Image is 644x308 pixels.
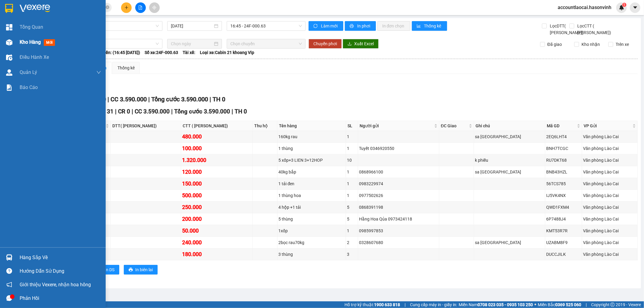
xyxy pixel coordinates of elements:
div: 40kg bắp [278,169,345,175]
div: 1 [347,180,357,187]
span: TH 0 [235,108,247,115]
span: notification [6,282,12,287]
div: KMT53R7R [546,227,581,234]
img: logo-vxr [5,4,13,13]
div: 0868391198 [359,204,438,211]
span: In DS [105,266,114,273]
span: | [210,96,211,103]
button: syncLàm mới [309,21,343,31]
button: printerIn DS [93,265,119,275]
div: 2EQ6LHT4 [546,133,581,140]
div: 5 xốp+3 LIEN 3+12HOP [278,157,345,164]
div: 2 [347,239,357,246]
div: Văn phòng Lào Cai [583,216,636,222]
span: printer [350,24,355,29]
td: Văn phòng Lào Cai [582,178,638,190]
span: | [586,301,587,308]
div: 1xốp [278,227,345,234]
span: printer [129,268,133,272]
div: 100.000 [182,144,252,153]
span: Làm mới [321,23,338,29]
td: Văn phòng Lào Cai [582,213,638,225]
span: 16:45 - 24F-000.63 [230,21,302,30]
span: ĐC Giao [441,122,468,129]
button: plus [121,2,132,13]
span: In biên lai [135,266,153,273]
span: mới [44,39,55,46]
input: 15/10/2025 [171,23,213,29]
span: ⚪️ [534,303,536,306]
td: UZABM8F9 [545,237,582,249]
div: 200.000 [182,215,252,223]
span: question-circle [6,268,12,274]
div: Hướng dẫn sử dụng [20,267,101,276]
td: DUCCJILK [545,249,582,260]
div: Hàng sắp về [20,253,101,262]
div: Văn phòng Lào Cai [583,204,636,211]
div: 240.000 [182,238,252,247]
span: Kho nhận [579,41,602,48]
td: Văn phòng Lào Cai [582,154,638,166]
div: 250.000 [182,203,252,211]
span: Người gửi [360,122,433,129]
div: 4 hộp +1 tải [278,204,345,211]
span: message [6,295,12,301]
span: Lọc CTT ( [PERSON_NAME]) [575,23,612,36]
strong: 1900 633 818 [374,302,400,307]
div: sa [GEOGRAPHIC_DATA] [475,169,544,175]
div: Văn phòng Lào Cai [583,169,636,175]
button: caret-down [630,2,640,13]
span: file-add [138,5,143,10]
td: Văn phòng Lào Cai [582,225,638,237]
td: Văn phòng Lào Cai [582,249,638,260]
button: aim [149,2,160,13]
div: 480.000 [182,132,252,141]
button: printerIn biên lai [124,265,158,275]
button: file-add [135,2,146,13]
div: 1 thùng [278,145,345,152]
div: Văn phòng Lào Cai [583,239,636,246]
th: SL [346,121,358,131]
td: Văn phòng Lào Cai [582,143,638,154]
div: 500.000 [182,191,252,200]
span: TH 0 [213,96,225,103]
span: CR 0 [118,108,130,115]
div: QWD1FXM4 [546,204,581,211]
sup: 1 [622,3,626,7]
span: Mã GD [547,122,576,129]
div: Văn phòng Lào Cai [583,180,636,187]
div: 1 [347,145,357,152]
td: 6P7488J4 [545,213,582,225]
img: warehouse-icon [6,39,12,46]
span: Tổng Quan [20,23,43,31]
span: Xuất Excel [354,40,374,47]
img: warehouse-icon [6,254,12,261]
span: Điều hành xe [20,53,49,61]
span: Quản Lý [20,68,37,76]
div: 1 thùng hoa [278,192,345,199]
div: 0983229974 [359,180,438,187]
div: 0985997853 [359,227,438,234]
span: | [148,96,150,103]
div: 5 [347,216,357,222]
span: Chuyến: (16:45 [DATE]) [96,49,140,56]
span: Miền Bắc [538,301,581,308]
span: download [348,42,352,46]
td: RU7DKT68 [545,154,582,166]
td: Văn phòng Lào Cai [582,166,638,178]
strong: 0708 023 035 - 0935 103 250 [478,302,533,307]
div: 5 [347,204,357,211]
div: Hằng Hoa Qủa 0973424118 [359,216,438,222]
div: 3 thùng [278,251,345,258]
button: Chuyển phơi [309,39,342,49]
span: | [232,108,233,115]
span: Giới thiệu Vexere, nhận hoa hồng [20,281,91,288]
div: 0868966100 [359,169,438,175]
button: downloadXuất Excel [343,39,379,49]
td: 2EQ6LHT4 [545,131,582,143]
div: RU7DKT68 [546,157,581,164]
div: 50.000 [182,227,252,235]
td: Văn phòng Lào Cai [582,131,638,143]
th: Thu hộ [253,121,277,131]
div: 0328607680 [359,239,438,246]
